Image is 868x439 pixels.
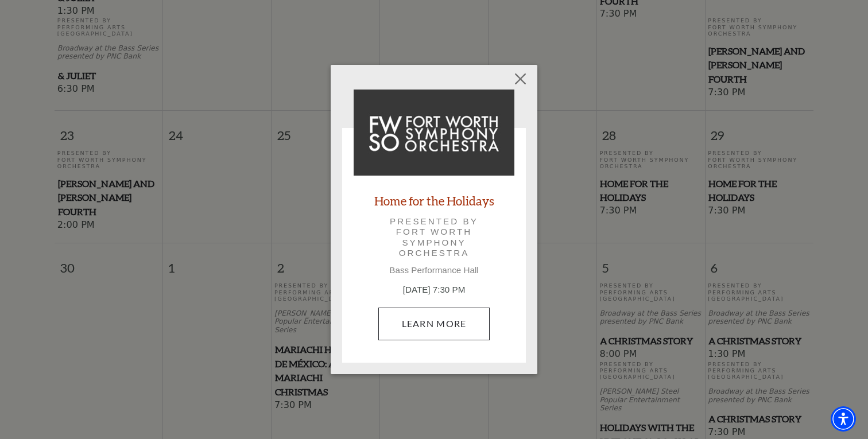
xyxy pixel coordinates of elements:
p: [DATE] 7:30 PM [354,283,514,297]
p: Presented by Fort Worth Symphony Orchestra [370,216,498,258]
a: Home for the Holidays [374,193,494,208]
div: Accessibility Menu [831,406,856,432]
button: Close [510,68,532,90]
img: Home for the Holidays [354,90,514,176]
a: November 29, 7:30 PM Learn More [378,308,490,340]
p: Bass Performance Hall [354,265,514,275]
